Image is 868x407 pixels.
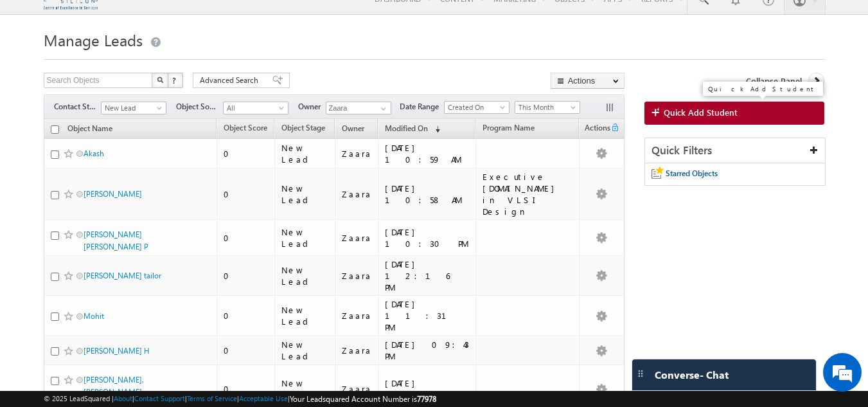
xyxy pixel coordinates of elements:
[666,168,718,178] span: Starred Objects
[187,394,237,402] a: Terms of Service
[551,73,624,89] button: Actions
[664,107,738,118] span: Quick Add Student
[54,101,101,113] span: Contact Stage
[342,123,364,133] span: Owner
[51,125,59,134] input: Check all records
[430,124,440,134] span: (sorted descending)
[224,383,269,395] div: 0
[84,230,148,251] a: [PERSON_NAME] [PERSON_NAME] P
[378,121,447,138] a: Modified On (sorted descending)
[224,310,269,321] div: 0
[342,270,372,282] div: Zaara
[483,123,535,132] span: Program Name
[483,171,573,217] div: Executive [DOMAIN_NAME] in VLSI Design
[239,394,288,402] a: Acceptable Use
[326,102,391,114] input: Type to Search
[281,339,329,362] div: New Lead
[224,123,267,132] span: Object Score
[275,121,332,138] a: Object Stage
[17,119,235,305] textarea: Type your message and hit 'Enter'
[84,271,161,280] a: [PERSON_NAME] tailor
[385,258,470,293] div: [DATE] 12:16 PM
[84,311,104,321] a: Mohit
[224,102,285,114] span: All
[444,101,509,114] a: Created On
[176,101,223,113] span: Object Source
[22,68,54,84] img: d_60004797649_company_0_60004797649
[217,121,274,138] a: Object Score
[114,394,132,402] a: About
[385,339,470,362] div: [DATE] 09:43 PM
[44,30,143,50] span: Manage Leads
[168,73,183,88] button: ?
[515,102,576,113] span: This Month
[644,102,825,125] a: Quick Add Student
[342,232,372,244] div: Zaara
[224,345,269,356] div: 0
[385,298,470,333] div: [DATE] 11:31 PM
[655,369,729,381] span: Converse - Chat
[175,316,233,333] em: Start Chat
[67,68,216,84] div: Chat with us now
[281,183,329,206] div: New Lead
[385,142,470,165] div: [DATE] 10:59 AM
[281,142,329,165] div: New Lead
[44,393,436,405] span: © 2025 LeadSquared | | | | |
[134,394,185,402] a: Contact Support
[84,189,142,199] a: [PERSON_NAME]
[101,102,166,114] a: New Lead
[223,102,288,114] a: All
[102,102,163,114] span: New Lead
[342,310,372,321] div: Zaara
[708,86,818,92] div: Quick Add Student
[342,148,372,159] div: Zaara
[385,377,470,401] div: [DATE] 10:26 AM
[385,183,470,206] div: [DATE] 10:58 AM
[281,304,329,327] div: New Lead
[281,226,329,249] div: New Lead
[374,102,390,115] a: Show All Items
[298,101,326,113] span: Owner
[281,377,329,401] div: New Lead
[385,226,470,249] div: [DATE] 10:30 PM
[515,101,580,114] a: This Month
[400,101,444,113] span: Date Range
[157,77,163,83] img: Search
[224,148,269,159] div: 0
[281,264,329,287] div: New Lead
[580,121,610,138] span: Actions
[200,75,262,86] span: Advanced Search
[445,102,506,113] span: Created On
[61,122,119,138] a: Object Name
[281,123,325,132] span: Object Stage
[746,75,802,87] span: Collapse Panel
[342,345,372,356] div: Zaara
[224,232,269,244] div: 0
[211,6,242,37] div: Minimize live chat window
[385,123,428,133] span: Modified On
[342,188,372,200] div: Zaara
[84,149,104,158] a: Akash
[224,270,269,282] div: 0
[645,138,826,163] div: Quick Filters
[290,394,436,404] span: Your Leadsquared Account Number is
[84,346,150,356] a: [PERSON_NAME] H
[342,383,372,395] div: Zaara
[172,75,178,86] span: ?
[635,368,646,379] img: carter-drag
[417,394,436,404] span: 77978
[476,121,541,138] a: Program Name
[224,188,269,200] div: 0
